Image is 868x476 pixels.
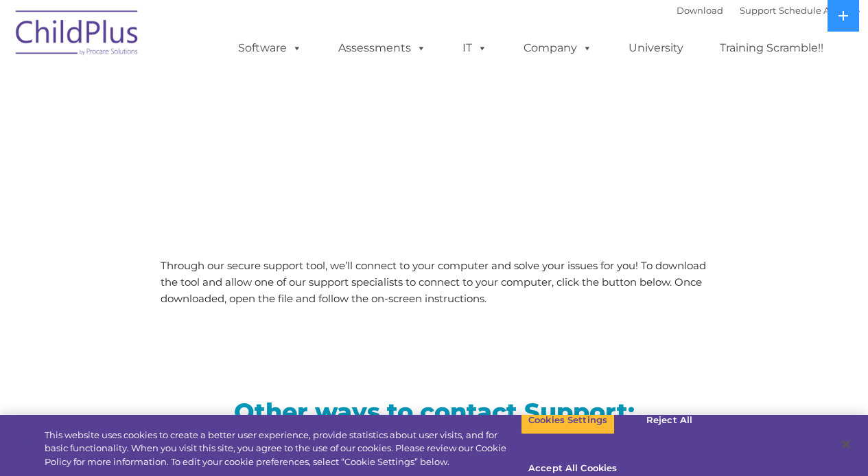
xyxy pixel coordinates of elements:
a: Schedule A Demo [779,5,860,16]
font: | [677,5,860,16]
a: Download [677,5,723,16]
button: Close [831,429,861,460]
span: LiveSupport with SplashTop [19,99,532,141]
a: Software [224,34,316,62]
a: Company [510,34,606,62]
button: Reject All [626,406,712,435]
h2: Other ways to contact Support: [19,396,849,427]
a: Support [740,5,776,16]
img: ChildPlus by Procare Solutions [9,1,146,69]
p: Through our secure support tool, we’ll connect to your computer and solve your issues for you! To... [161,258,707,307]
a: Training Scramble!! [706,34,837,62]
button: Cookies Settings [521,406,615,435]
a: Assessments [325,34,440,62]
a: IT [449,34,501,62]
div: This website uses cookies to create a better user experience, provide statistics about user visit... [45,429,521,469]
a: University [615,34,697,62]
